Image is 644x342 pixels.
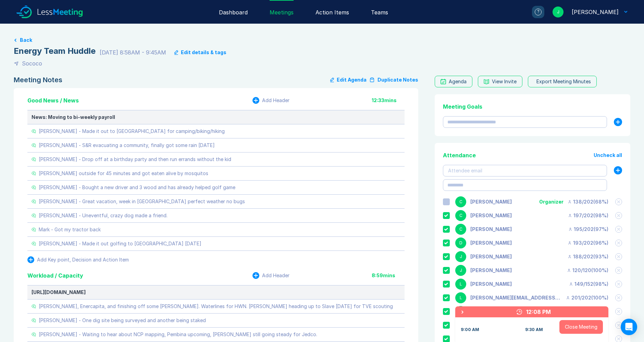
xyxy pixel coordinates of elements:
[470,281,512,287] div: Leigh Metcalfe
[470,295,562,301] div: lucas.solomonson@coregeomatics.com
[369,76,418,84] button: Duplicate Notes
[27,256,129,263] button: Add Key point, Decision and Action Item
[39,171,208,176] div: [PERSON_NAME] outside for 45 minutes and got eaten alive by mosquitos
[330,76,367,84] button: Edit Agenda
[470,227,512,232] div: Chris Goldring
[553,7,563,17] div: J
[568,240,608,246] div: 193 / 202 ( 96 %)
[528,76,597,87] button: Export Meeting Minutes
[535,9,542,15] div: ?
[27,96,79,105] div: Good News / News
[536,79,591,84] div: Export Meeting Minutes
[39,332,317,337] div: [PERSON_NAME] - Waiting to hear about NCP mapping, Pembina upcoming, [PERSON_NAME] still going st...
[39,213,168,218] div: [PERSON_NAME] - Uneventful, crazy dog made a friend.
[470,213,512,218] div: Chad Skretting
[14,46,96,57] div: Energy Team Huddle
[37,257,129,262] div: Add Key point, Decision and Action Item
[455,306,466,317] div: M
[181,50,226,55] div: Edit details & tags
[252,97,289,104] button: Add Header
[455,265,466,276] div: J
[443,151,476,159] div: Attendance
[252,272,289,279] button: Add Header
[174,50,226,55] button: Edit details & tags
[22,59,42,68] div: Sococo
[39,143,215,148] div: [PERSON_NAME] - S&R evacuating a community, finally got some rain [DATE]
[262,273,289,278] div: Add Header
[492,79,517,84] div: View Invite
[39,304,393,309] div: [PERSON_NAME], Enercapita, and finishing off some [PERSON_NAME]. Waterlines for HWN. [PERSON_NAME...
[27,271,83,280] div: Workload / Capacity
[39,185,235,190] div: [PERSON_NAME] - Bought a new driver and 3 wood and has already helped golf game
[443,102,622,111] div: Meeting Goals
[372,273,405,278] div: 8:59 mins
[470,254,512,259] div: Jamie Robichaud
[470,240,512,246] div: Drew Macqueen
[449,79,467,84] div: Agenda
[14,76,62,84] div: Meeting Notes
[455,251,466,262] div: J
[539,199,563,205] div: Organizer
[455,224,466,235] div: C
[568,227,608,232] div: 195 / 202 ( 97 %)
[39,157,231,162] div: [PERSON_NAME] - Drop off at a birthday party and then run errands without the kid
[20,37,32,43] button: Back
[568,254,608,259] div: 188 / 202 ( 93 %)
[559,320,603,334] button: Close Meeting
[372,98,405,103] div: 12:33 mins
[569,281,608,287] div: 149 / 152 ( 98 %)
[566,295,608,301] div: 201 / 202 ( 100 %)
[262,98,289,103] div: Add Header
[470,268,512,273] div: Joel Hergott
[435,76,472,87] a: Agenda
[461,327,479,332] div: 9:00 AM
[568,199,608,205] div: 138 / 202 ( 68 %)
[39,318,206,323] div: [PERSON_NAME] - One dig site being surveyed and another being staked
[39,199,245,204] div: [PERSON_NAME] - Great vacation, week in [GEOGRAPHIC_DATA] perfect weather no bugs
[100,48,166,57] div: [DATE] 8:58AM - 9:45AM
[524,6,544,18] a: ?
[455,279,466,290] div: L
[594,152,622,158] button: Uncheck all
[621,319,637,335] div: Open Intercom Messenger
[455,292,466,303] div: L
[526,308,551,316] div: 12:08 PM
[39,129,225,134] div: [PERSON_NAME] - Made it out to [GEOGRAPHIC_DATA] for camping/biking/hiking
[32,290,400,295] div: [URL][DOMAIN_NAME]
[567,268,608,273] div: 120 / 120 ( 100 %)
[455,210,466,221] div: C
[455,196,466,207] div: C
[478,76,522,87] button: View Invite
[525,327,543,332] div: 9:30 AM
[32,114,400,120] div: News: Moving to bi-weekly payroll
[39,227,101,232] div: Mark - Got my tractor back
[14,37,630,43] a: Back
[455,237,466,248] div: D
[568,213,608,218] div: 197 / 202 ( 98 %)
[470,199,512,205] div: Corey Wick
[572,8,619,16] div: Joel Hergott
[39,241,201,246] div: [PERSON_NAME] - Made it out golfing to [GEOGRAPHIC_DATA] [DATE]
